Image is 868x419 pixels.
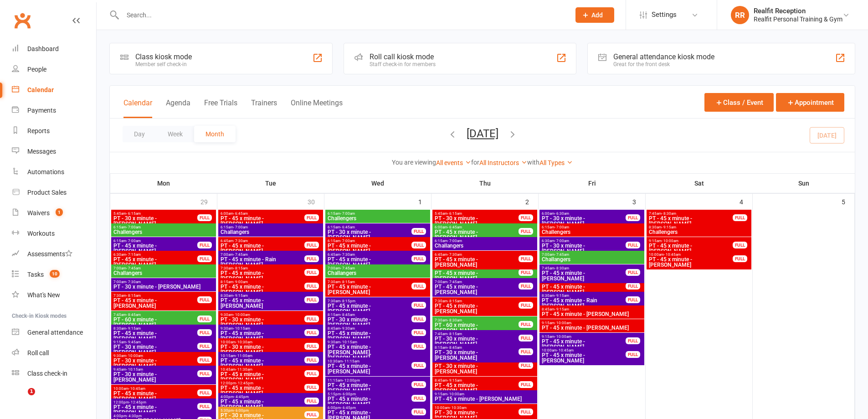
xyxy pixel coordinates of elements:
[411,316,426,322] div: FULL
[541,325,642,331] span: PT - 45 x minute - [PERSON_NAME]
[220,257,305,268] span: PT - 45 x minute - Rain [PERSON_NAME]
[340,266,355,270] span: - 7:45am
[166,98,190,118] button: Agenda
[327,313,412,317] span: 8:15am
[220,212,305,216] span: 6:00am
[327,216,428,221] span: Challengers
[434,332,519,336] span: 7:45am
[555,266,569,270] span: - 8:30am
[27,148,56,155] div: Messages
[197,296,212,303] div: FULL
[27,250,72,258] div: Assessments
[12,223,96,244] a: Workouts
[12,343,96,363] a: Roll call
[304,283,319,290] div: FULL
[236,354,252,358] span: - 11:00am
[220,229,321,235] span: Challangers
[12,322,96,343] a: General attendance kiosk mode
[740,194,752,209] div: 4
[220,331,305,341] span: PT - 45 x minute - [PERSON_NAME]
[648,216,733,227] span: PT - 45 x minute - [PERSON_NAME]
[632,194,645,209] div: 3
[555,321,571,325] span: - 10:00am
[197,343,212,350] div: FULL
[626,269,640,276] div: FULL
[541,229,642,235] span: Challengers
[197,357,212,363] div: FULL
[327,326,412,331] span: 8:45am
[233,294,248,298] span: - 9:15am
[539,174,646,193] th: Fri
[340,313,355,317] span: - 8:45am
[541,352,626,363] span: PT - 45 x minute - [PERSON_NAME]
[731,6,749,24] div: RR
[434,318,519,322] span: 7:30am
[411,255,426,262] div: FULL
[197,329,212,336] div: FULL
[541,225,642,229] span: 6:15am
[197,242,212,248] div: FULL
[648,257,733,268] span: PT - 45 x minute - [PERSON_NAME]
[662,225,676,229] span: - 9:15am
[12,264,96,285] a: Tasks 10
[27,349,49,357] div: Roll call
[754,15,842,23] div: Realfit Personal Training & Gym
[626,214,640,221] div: FULL
[113,225,214,229] span: 6:15am
[519,302,533,309] div: FULL
[434,303,519,314] span: PT - 45 x minute - [PERSON_NAME]
[304,316,319,322] div: FULL
[434,229,519,240] span: PT - 45 x minute - [PERSON_NAME]
[447,346,462,350] span: - 8:45am
[626,283,640,290] div: FULL
[370,61,436,67] div: Staff check-in for members
[411,302,426,309] div: FULL
[251,98,277,118] button: Trainers
[156,126,194,142] button: Week
[12,80,96,100] a: Calendar
[194,126,236,142] button: Month
[220,280,305,284] span: 8:15am
[12,39,96,59] a: Dashboard
[291,98,343,118] button: Online Meetings
[327,243,412,254] span: PT - 45 x minute - [PERSON_NAME]
[555,335,571,339] span: - 10:00am
[555,253,569,257] span: - 7:45am
[220,326,305,331] span: 9:30am
[327,212,428,216] span: 6:15am
[541,253,642,257] span: 7:00am
[27,127,50,134] div: Reports
[327,344,412,361] span: PT - 45 x minute - [PERSON_NAME], [PERSON_NAME]
[27,45,59,52] div: Dashboard
[27,107,56,114] div: Payments
[418,194,431,209] div: 1
[434,253,519,257] span: 6:45am
[343,359,360,363] span: - 11:15am
[304,343,319,350] div: FULL
[704,93,774,112] button: Class / Event
[220,344,305,355] span: PT - 30 x minute - [PERSON_NAME]
[411,343,426,350] div: FULL
[113,317,198,328] span: PT - 60 x minute - [PERSON_NAME]
[754,7,842,15] div: Realfit Reception
[613,52,714,61] div: General attendance kiosk mode
[519,321,533,328] div: FULL
[204,98,237,118] button: Free Trials
[123,126,156,142] button: Day
[557,348,574,352] span: - 10:45am
[541,284,626,295] span: PT - 45 x minute - [PERSON_NAME]
[541,348,626,352] span: 10:00am
[113,243,198,254] span: PT - 45 x minute - [PERSON_NAME]
[304,242,319,248] div: FULL
[648,253,733,257] span: 10:00am
[113,354,198,358] span: 9:30am
[27,86,54,93] div: Calendar
[27,209,50,217] div: Waivers
[113,266,214,270] span: 7:00am
[308,194,324,209] div: 30
[113,253,198,257] span: 6:30am
[541,339,626,350] span: PT - 45 x minute - [PERSON_NAME]
[126,212,141,216] span: - 6:15am
[126,266,141,270] span: - 7:45am
[541,307,642,311] span: 8:45am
